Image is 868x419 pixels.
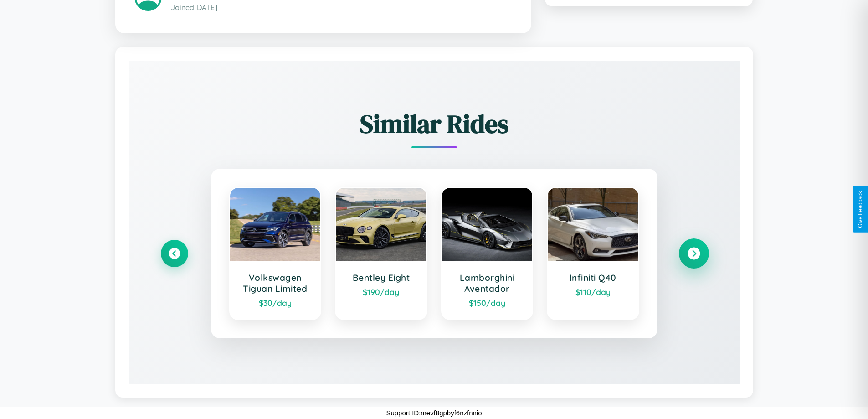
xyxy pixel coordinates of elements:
h3: Bentley Eight [345,272,417,283]
div: $ 190 /day [345,287,417,297]
div: $ 150 /day [451,298,524,308]
div: $ 30 /day [239,298,312,308]
a: Lamborghini Aventador$150/day [441,187,534,320]
a: Volkswagen Tiguan Limited$30/day [229,187,322,320]
a: Infiniti Q40$110/day [547,187,639,320]
h3: Infiniti Q40 [557,272,629,283]
p: Support ID: mevf8gpbyf6nzfnnio [386,407,482,419]
h3: Volkswagen Tiguan Limited [239,272,312,294]
div: Give Feedback [857,191,863,228]
h3: Lamborghini Aventador [451,272,524,294]
a: Bentley Eight$190/day [335,187,427,320]
h2: Similar Rides [161,106,708,141]
div: $ 110 /day [557,287,629,297]
p: Joined [DATE] [171,1,512,14]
